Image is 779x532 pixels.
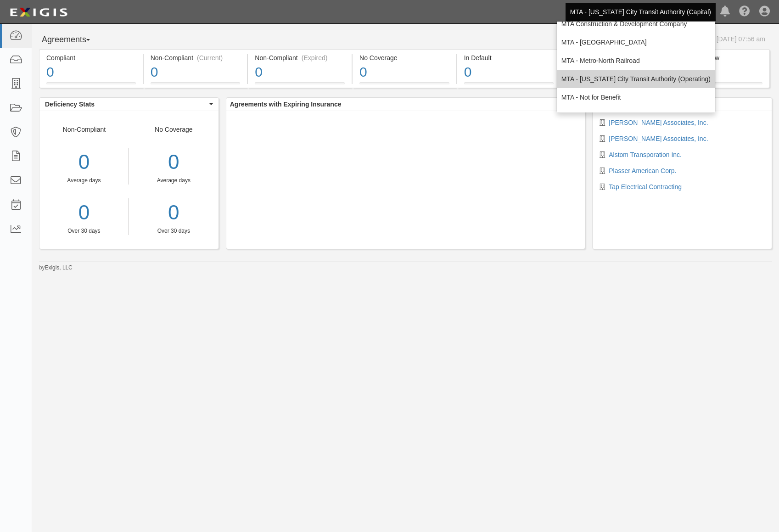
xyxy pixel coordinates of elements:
a: MTA - Triborough Bridge & Tunnel Authority [557,106,715,125]
div: 0 [464,62,554,82]
a: In Default0 [457,82,561,90]
div: Non-Compliant [39,125,129,235]
a: Tap Electrical Contracting [609,183,682,190]
div: 0 [46,62,136,82]
div: 0 [151,62,241,82]
a: Non-Compliant(Current)0 [144,82,247,90]
span: Deficiency Stats [45,100,207,109]
b: Agreements with Expiring Insurance [230,101,342,108]
div: (Current) [197,53,223,62]
div: 0 [359,62,449,82]
a: Alstom Transporation Inc. [609,151,682,158]
a: 0 [136,198,212,227]
a: MTA - Metro-North Railroad [557,51,715,70]
div: In Default [464,53,554,62]
div: 0 [39,148,129,177]
a: Compliant0 [39,82,143,90]
button: Agreements [39,31,108,49]
a: MTA - Not for Benefit [557,88,715,106]
a: [PERSON_NAME] Associates, Inc. [609,135,708,142]
a: No Coverage0 [353,82,456,90]
div: No Coverage [359,53,449,62]
a: MTA - [US_STATE] City Transit Authority (Capital) [566,3,716,21]
div: (Expired) [302,53,328,62]
div: Non-Compliant (Current) [151,53,241,62]
div: Compliant [46,53,136,62]
a: Plasser American Corp. [609,167,676,174]
div: Pending Review [673,53,762,62]
a: MTA Construction & Development Company [557,15,715,33]
div: Non-Compliant (Expired) [255,53,345,62]
div: Average days [39,177,129,185]
div: As of [DATE] 07:56 am [700,34,765,44]
button: Deficiency Stats [39,98,219,111]
div: 0 [673,62,762,82]
a: Exigis, LLC [45,264,73,271]
img: Logo [7,4,70,21]
div: 0 [136,148,212,177]
div: Over 30 days [136,227,212,235]
a: Pending Review0 [666,82,770,90]
a: MTA - [GEOGRAPHIC_DATA] [557,33,715,51]
a: MTA - [US_STATE] City Transit Authority (Operating) [557,70,715,88]
a: [PERSON_NAME] Associates, Inc. [609,119,708,126]
small: by [39,264,73,272]
div: 0 [255,62,345,82]
div: No Coverage [129,125,219,235]
a: 0 [39,198,129,227]
div: Over 30 days [39,227,129,235]
a: Non-Compliant(Expired)0 [248,82,352,90]
div: Average days [136,177,212,185]
i: Help Center - Complianz [739,6,750,17]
